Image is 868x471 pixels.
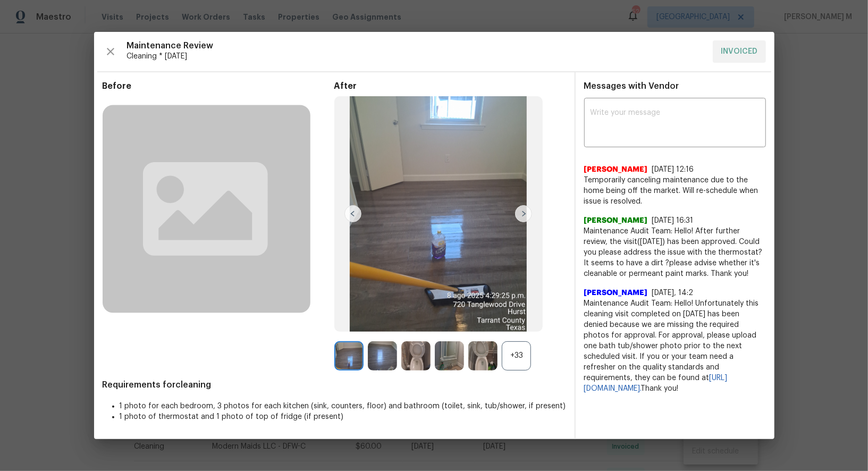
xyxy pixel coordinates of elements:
[502,341,531,371] div: +33
[584,298,766,394] span: Maintenance Audit Team: Hello! Unfortunately this cleaning visit completed on [DATE] has been den...
[127,51,704,62] span: Cleaning * [DATE]
[652,166,694,173] span: [DATE] 12:16
[584,175,766,207] span: Temporarily canceling maintenance due to the home being off the market. Will re-schedule when iss...
[127,40,704,51] span: Maintenance Review
[103,380,566,390] span: Requirements for cleaning
[584,82,679,90] span: Messages with Vendor
[120,401,566,411] li: 1 photo for each bedroom, 3 photos for each kitchen (sink, counters, floor) and bathroom (toilet,...
[584,288,648,298] span: [PERSON_NAME]
[120,411,566,422] li: 1 photo of thermostat and 1 photo of top of fridge (if present)
[344,205,361,222] img: left-chevron-button-url
[515,205,532,222] img: right-chevron-button-url
[652,217,694,224] span: [DATE] 16:31
[584,374,728,392] a: [URL][DOMAIN_NAME].
[652,289,694,297] span: [DATE], 14:2
[584,215,648,226] span: [PERSON_NAME]
[334,81,566,91] span: After
[584,226,766,279] span: Maintenance Audit Team: Hello! After further review, the visit([DATE]) has been approved. Could y...
[584,164,648,175] span: [PERSON_NAME]
[103,81,334,91] span: Before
